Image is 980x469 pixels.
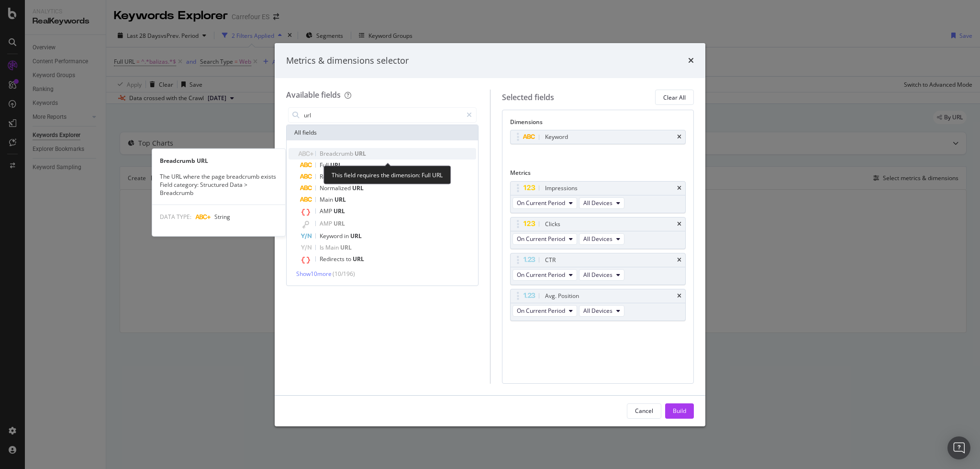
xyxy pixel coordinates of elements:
[353,255,364,263] span: URL
[510,130,686,144] div: Keywordtimes
[512,197,577,209] button: On Current Period
[579,233,624,245] button: All Devices
[510,169,686,181] div: Metrics
[334,207,345,215] span: URL
[320,184,352,192] span: Normalized
[512,233,577,245] button: On Current Period
[330,161,342,169] span: URL
[517,199,565,207] span: On Current Period
[320,195,334,204] span: Main
[296,270,332,278] span: Show 10 more
[286,90,341,100] div: Available fields
[579,305,624,317] button: All Devices
[344,232,350,240] span: in
[517,271,565,279] span: On Current Period
[320,232,344,240] span: Keyword
[512,269,577,281] button: On Current Period
[545,291,579,301] div: Avg. Position
[275,43,705,426] div: modal
[583,235,612,243] span: All Devices
[325,243,340,252] span: Main
[579,269,624,281] button: All Devices
[502,92,554,103] div: Selected fields
[688,55,694,67] div: times
[545,219,560,229] div: Clicks
[320,172,346,181] span: Resource
[517,307,565,315] span: On Current Period
[655,90,694,105] button: Clear All
[583,271,612,279] span: All Devices
[510,217,686,249] div: ClickstimesOn Current PeriodAll Devices
[287,125,478,140] div: All fields
[545,255,556,265] div: CTR
[320,161,330,169] span: Full
[320,255,346,263] span: Redirects
[635,407,653,415] div: Cancel
[346,172,357,181] span: URL
[510,289,686,321] div: Avg. PositiontimesOn Current PeriodAll Devices
[583,199,612,207] span: All Devices
[352,184,364,192] span: URL
[320,219,334,228] span: AMP
[665,403,694,419] button: Build
[340,243,352,252] span: URL
[510,253,686,285] div: CTRtimesOn Current PeriodAll Devices
[947,436,970,459] div: Open Intercom Messenger
[545,132,568,142] div: Keyword
[510,181,686,213] div: ImpressionstimesOn Current PeriodAll Devices
[510,118,686,130] div: Dimensions
[583,307,612,315] span: All Devices
[677,221,681,227] div: times
[579,197,624,209] button: All Devices
[677,134,681,140] div: times
[334,195,346,204] span: URL
[334,219,345,228] span: URL
[320,207,334,215] span: AMP
[517,235,565,243] span: On Current Period
[320,149,355,158] span: Breadcrumb
[152,172,285,196] div: The URL where the page breadcrumb exists Field category: Structured Data > Breadcrumb
[677,257,681,263] div: times
[346,255,353,263] span: to
[303,108,462,122] input: Search by field name
[673,407,686,415] div: Build
[545,183,578,193] div: Impressions
[320,243,325,252] span: Is
[512,305,577,317] button: On Current Period
[152,156,285,164] div: Breadcrumb URL
[677,185,681,191] div: times
[355,149,366,158] span: URL
[663,93,686,102] div: Clear All
[286,55,409,67] div: Metrics & dimensions selector
[333,270,355,278] span: ( 10 / 196 )
[677,293,681,299] div: times
[350,232,362,240] span: URL
[627,403,661,419] button: Cancel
